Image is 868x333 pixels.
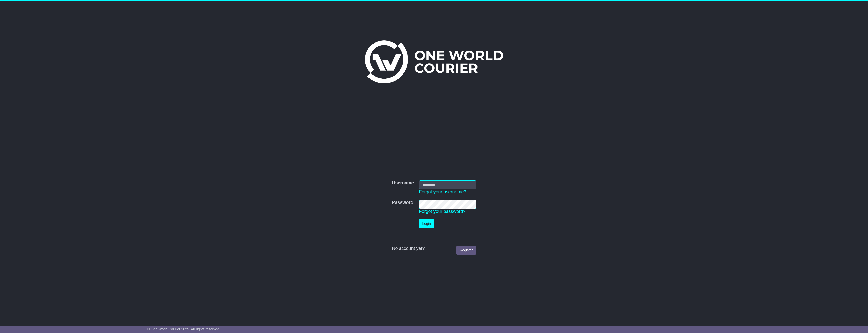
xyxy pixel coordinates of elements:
button: Login [419,219,434,228]
span: © One World Courier 2025. All rights reserved. [147,327,220,331]
img: One World [365,40,503,83]
label: Username [392,180,414,186]
label: Password [392,200,413,206]
a: Forgot your password? [419,209,466,214]
a: Register [456,246,476,255]
a: Forgot your username? [419,189,466,194]
div: No account yet? [392,246,476,251]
